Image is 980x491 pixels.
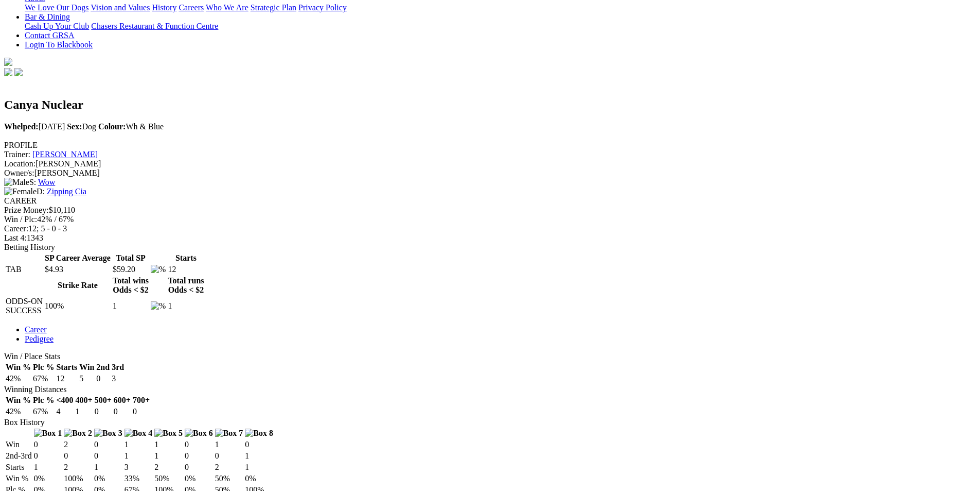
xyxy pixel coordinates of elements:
a: Cash Up Your Club [25,22,89,30]
div: About [25,3,976,12]
img: Male [4,178,29,187]
td: 0 [113,407,131,417]
td: 1 [215,439,244,450]
td: 0 [96,374,110,384]
td: 12 [167,264,204,275]
span: Wh & Blue [98,122,164,131]
img: Box 3 [94,429,122,438]
td: 1 [244,451,274,461]
th: Win [79,362,95,373]
a: Strategic Plan [251,3,296,12]
img: Box 1 [34,429,62,438]
b: Colour: [98,122,126,131]
td: 0 [33,451,63,461]
th: Starts [56,362,78,373]
td: 2 [63,462,93,472]
div: Bar & Dining [25,22,976,31]
td: 0% [33,473,63,484]
td: 2 [215,462,244,472]
td: 1 [154,439,183,450]
img: % [151,265,166,274]
td: 100% [44,296,111,316]
div: 12; 5 - 0 - 3 [4,224,976,233]
td: 33% [124,473,153,484]
img: Box 7 [215,429,243,438]
th: Plc % [32,362,55,373]
span: Dog [67,122,96,131]
td: 0 [94,439,123,450]
b: Whelped: [4,122,39,131]
div: 1343 [4,233,976,243]
th: Win % [5,362,31,373]
span: Trainer: [4,150,30,159]
a: Bar & Dining [25,12,70,21]
img: Box 2 [64,429,92,438]
td: 1 [33,462,63,472]
div: CAREER [4,196,976,206]
span: S: [4,178,36,187]
td: 0 [215,451,244,461]
td: 42% [5,407,31,417]
td: 0 [184,439,213,450]
span: Career: [4,224,28,233]
img: Box 5 [154,429,183,438]
td: ODDS-ON SUCCESS [5,296,43,316]
td: 3 [124,462,153,472]
td: 50% [154,473,183,484]
a: Contact GRSA [25,31,74,40]
th: Strike Rate [44,276,111,295]
a: Wow [38,178,55,187]
td: $4.93 [44,264,111,275]
td: 0 [33,439,63,450]
a: Vision and Values [91,3,150,12]
a: History [152,3,176,12]
img: % [151,301,166,311]
td: 0 [244,439,274,450]
td: 1 [154,451,183,461]
th: 2nd [96,362,110,373]
a: We Love Our Dogs [25,3,88,12]
a: [PERSON_NAME] [32,150,98,159]
div: Win / Place Stats [4,352,976,361]
td: 1 [244,462,274,472]
th: Total runs Odds < $2 [167,276,204,295]
td: 1 [124,451,153,461]
td: 0 [184,462,213,472]
div: Betting History [4,243,976,252]
td: 12 [56,374,78,384]
td: TAB [5,264,43,275]
th: <400 [56,395,74,405]
img: Female [4,187,37,196]
a: Chasers Restaurant & Function Centre [91,22,218,30]
span: Owner/s: [4,168,34,177]
td: 0 [94,407,112,417]
div: PROFILE [4,141,976,150]
td: 0% [94,473,123,484]
a: Privacy Policy [298,3,347,12]
th: 500+ [94,395,112,405]
div: 42% / 67% [4,215,976,224]
td: 0 [184,451,213,461]
img: logo-grsa-white.png [4,58,12,66]
td: 2nd-3rd [5,451,32,461]
th: SP Career Average [44,253,111,263]
a: Pedigree [25,334,54,343]
span: D: [4,187,45,196]
td: 4 [56,407,74,417]
a: Who We Are [206,3,248,12]
th: Total SP [112,253,149,263]
div: Winning Distances [4,385,976,394]
img: Box 8 [245,429,273,438]
th: 600+ [113,395,131,405]
td: 1 [94,462,123,472]
th: 700+ [132,395,150,405]
td: 5 [79,374,95,384]
span: [DATE] [4,122,65,131]
div: $10,110 [4,206,976,215]
div: [PERSON_NAME] [4,168,976,178]
th: Starts [167,253,204,263]
td: 67% [32,407,55,417]
td: 1 [124,439,153,450]
td: 42% [5,374,31,384]
td: 0 [132,407,150,417]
